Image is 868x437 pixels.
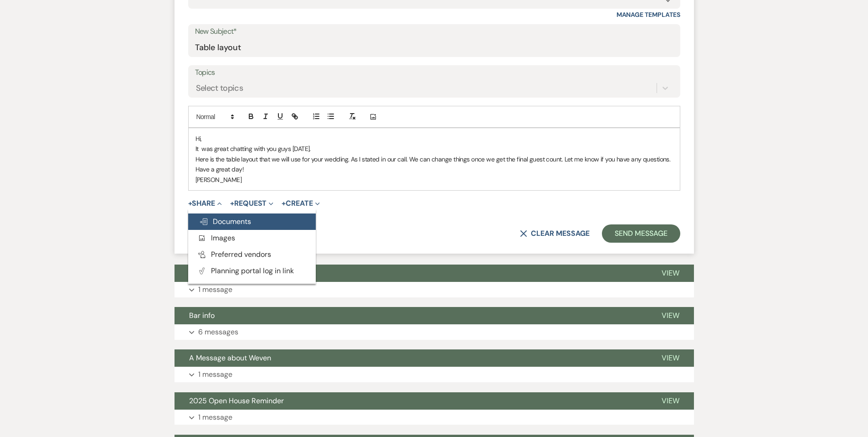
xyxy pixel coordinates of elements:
[647,307,694,324] button: View
[616,10,680,19] a: Manage Templates
[195,25,673,38] label: New Subject*
[230,200,273,207] button: Request
[188,213,316,230] button: Documents
[647,349,694,367] button: View
[188,263,316,279] button: Planning portal log in link
[188,230,316,246] button: Images
[198,284,232,296] p: 1 message
[189,311,215,320] span: Bar info
[175,410,694,425] button: 1 message
[197,233,235,243] span: Images
[189,353,271,363] span: A Message about Weven
[195,134,673,144] p: Hi,
[175,392,647,410] button: 2025 Open House Reminder
[175,367,694,382] button: 1 message
[188,200,192,207] span: +
[282,200,286,207] span: +
[662,311,679,320] span: View
[188,246,316,263] button: Preferred vendors
[175,307,647,324] button: Bar info
[198,369,232,380] p: 1 message
[662,396,679,406] span: View
[282,200,319,207] button: Create
[662,353,679,363] span: View
[198,326,238,338] p: 6 messages
[196,82,243,94] div: Select topics
[647,392,694,410] button: View
[195,175,673,185] p: [PERSON_NAME]
[189,396,284,406] span: 2025 Open House Reminder
[520,230,589,237] button: Clear message
[175,265,647,282] button: Finalizing Your Wedding Details
[188,200,222,207] button: Share
[230,200,234,207] span: +
[175,324,694,340] button: 6 messages
[175,282,694,297] button: 1 message
[195,144,673,154] p: It was great chatting with you guys [DATE].
[195,66,673,79] label: Topics
[198,411,232,423] p: 1 message
[175,349,647,367] button: A Message about Weven
[195,154,673,164] p: Here is the table layout that we will use for your wedding. As I stated in our call. We can chang...
[662,268,679,278] span: View
[647,265,694,282] button: View
[195,164,673,174] p: Have a great day!
[602,224,680,243] button: Send Message
[199,217,251,226] span: Documents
